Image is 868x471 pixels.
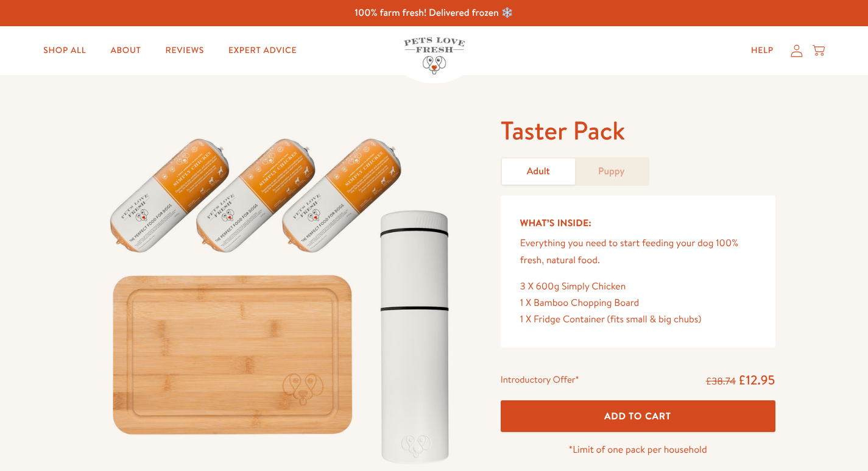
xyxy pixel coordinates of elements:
span: 1 X Bamboo Chopping Board [520,296,640,310]
h5: What’s Inside: [520,215,756,231]
a: Reviews [156,38,214,63]
div: 3 X 600g Simply Chicken [520,278,756,295]
img: Pets Love Fresh [404,37,465,74]
div: Introductory Offer* [501,372,579,390]
h1: Taster Pack [501,114,775,147]
span: £12.95 [738,371,775,389]
a: Help [741,38,783,63]
a: About [101,38,150,63]
button: Add To Cart [501,400,775,433]
p: Everything you need to start feeding your dog 100% fresh, natural food. [520,235,756,268]
p: *Limit of one pack per household [501,442,775,458]
span: Add To Cart [604,409,671,422]
a: Shop All [34,38,96,63]
s: £38.74 [706,375,736,388]
div: 1 X Fridge Container (fits small & big chubs) [520,311,756,328]
a: Puppy [575,158,648,185]
a: Adult [502,158,575,185]
a: Expert Advice [219,38,306,63]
